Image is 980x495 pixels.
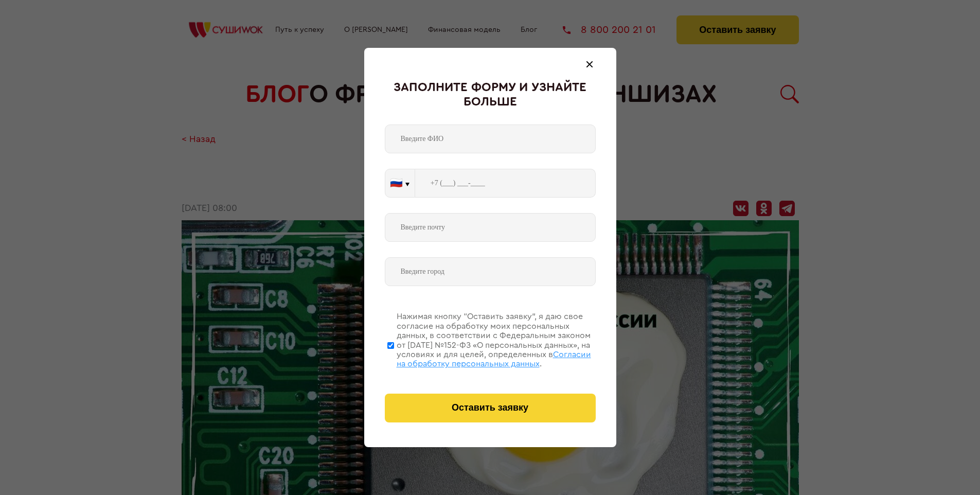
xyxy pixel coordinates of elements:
span: Согласии на обработку персональных данных [397,350,591,368]
input: Введите почту [385,213,596,242]
input: Введите ФИО [385,125,596,153]
div: Заполните форму и узнайте больше [385,81,596,109]
div: Нажимая кнопку “Оставить заявку”, я даю свое согласие на обработку моих персональных данных, в со... [397,312,596,368]
input: +7 (___) ___-____ [415,169,596,198]
button: 🇷🇺 [385,169,415,197]
button: Оставить заявку [385,394,596,422]
input: Введите город [385,257,596,286]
